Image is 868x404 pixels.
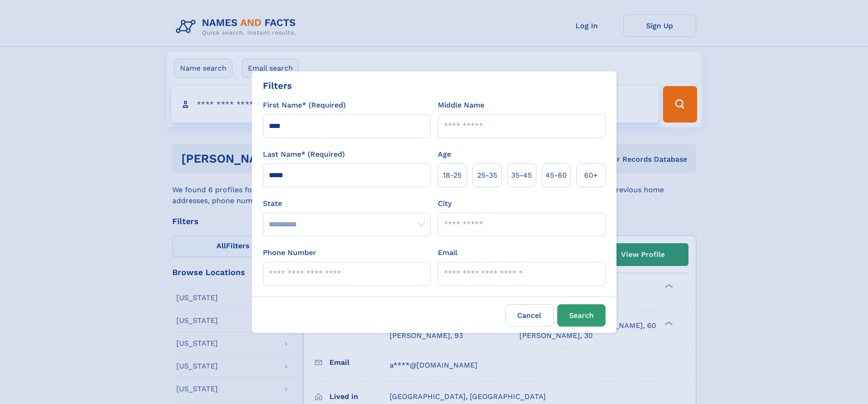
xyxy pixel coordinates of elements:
[263,247,316,258] label: Phone Number
[263,100,346,111] label: First Name* (Required)
[505,304,554,327] label: Cancel
[443,170,462,181] span: 18‑25
[263,149,345,160] label: Last Name* (Required)
[584,170,598,181] span: 60+
[438,247,457,258] label: Email
[477,170,497,181] span: 25‑35
[438,198,452,209] label: City
[263,198,431,209] label: State
[438,100,484,111] label: Middle Name
[511,170,532,181] span: 35‑45
[438,149,451,160] label: Age
[557,304,606,327] button: Search
[263,79,292,92] div: Filters
[545,170,567,181] span: 45‑60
